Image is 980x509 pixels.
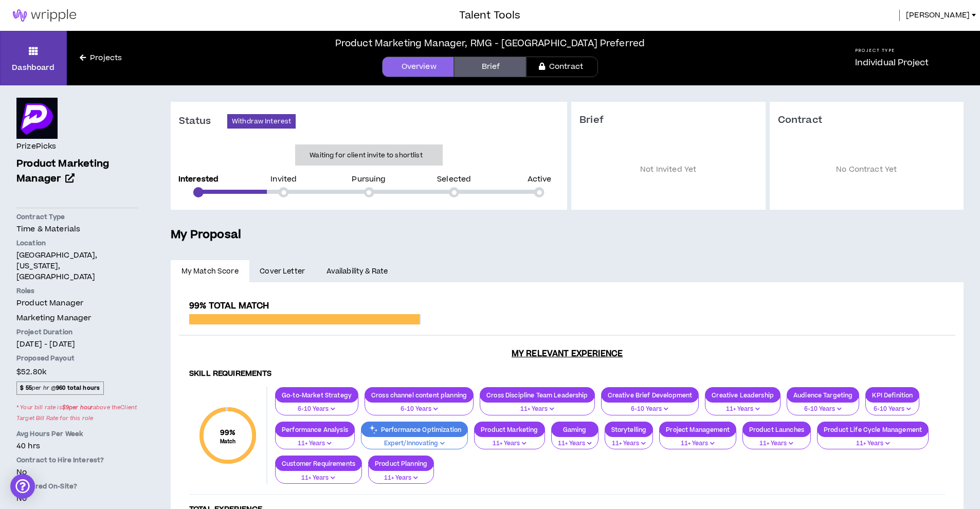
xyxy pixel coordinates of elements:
button: 11+ Years [368,465,434,484]
div: Open Intercom Messenger [10,474,35,499]
button: 6-10 Years [601,396,699,415]
span: Product Marketing Manager [16,157,109,186]
p: Avg Hours Per Week [16,429,138,439]
button: Expert/Innovating [361,430,468,450]
h3: Brief [579,114,757,126]
p: Invited [270,176,297,183]
p: 11+ Years [712,405,774,414]
p: Product Life Cycle Management [818,426,928,433]
p: 11+ Years [558,439,592,448]
p: 11+ Years [486,405,588,414]
p: Dashboard [12,62,55,73]
p: Proposed Payout [16,354,138,363]
p: Performance Analysis [276,426,354,433]
p: 11+ Years [282,439,348,448]
p: Active [528,176,552,183]
button: 11+ Years [605,430,654,450]
h3: Contract [778,114,956,126]
p: 6-10 Years [371,405,467,414]
h5: Project Type [855,47,929,54]
button: 11+ Years [705,396,781,415]
p: 6-10 Years [608,405,693,414]
p: 6-10 Years [872,405,913,414]
p: Contract to Hire Interest? [16,456,138,465]
p: Pursuing [352,176,386,183]
p: [DATE] - [DATE] [16,339,138,350]
p: 11+ Years [749,439,804,448]
p: 11+ Years [375,474,427,483]
h3: Talent Tools [459,8,520,23]
span: 99% Total Match [189,300,269,312]
span: Marketing Manager [16,313,91,323]
button: 11+ Years [659,430,736,450]
a: Projects [67,52,135,64]
button: 6-10 Years [865,396,919,415]
p: Required On-Site? [16,482,138,491]
p: Creative Brief Development [602,391,699,399]
p: Customer Requirements [276,460,361,467]
p: Product Planning [369,460,433,467]
button: 6-10 Years [275,396,358,415]
span: $52.80k [16,365,46,379]
p: Roles [16,286,138,296]
span: 99 % [220,427,236,438]
a: Contract [526,57,598,77]
p: Gaming [552,426,598,433]
p: 11+ Years [824,439,922,448]
strong: $ 55 [20,384,32,392]
span: * Your bill rate is above the Client Target Bill Rate for this role [16,400,138,425]
p: Selected [437,176,471,183]
p: Project Duration [16,328,138,337]
span: Cover Letter [260,266,305,277]
p: [GEOGRAPHIC_DATA], [US_STATE], [GEOGRAPHIC_DATA] [16,250,138,282]
button: 11+ Years [275,465,362,484]
button: 11+ Years [275,430,355,450]
button: 11+ Years [817,430,929,450]
a: Brief [454,57,526,77]
span: Product Manager [16,298,83,308]
p: Go-to-Market Strategy [276,391,358,399]
p: Waiting for client invite to shortlist [310,150,422,160]
button: 11+ Years [551,430,598,450]
p: No Contract Yet [778,142,956,198]
p: Interested [178,176,219,183]
p: 11+ Years [481,439,538,448]
button: 6-10 Years [365,396,474,415]
button: 11+ Years [742,430,811,450]
p: 11+ Years [282,474,355,483]
p: No [16,467,138,478]
small: Match [220,438,236,445]
button: Withdraw Interest [227,114,296,129]
button: 11+ Years [474,430,545,450]
p: Not Invited Yet [579,142,757,198]
p: Creative Leadership [705,391,780,399]
h5: My Proposal [171,226,964,244]
p: Contract Type [16,212,138,222]
p: Location [16,239,138,248]
a: Availability & Rate [316,260,398,283]
p: 11+ Years [611,439,647,448]
h3: My Relevant Experience [179,349,955,359]
a: Overview [382,57,454,77]
a: Product Marketing Manager [16,157,138,187]
p: 6-10 Years [282,405,352,414]
h4: Skill Requirements [189,369,945,379]
span: per hr @ [16,381,104,395]
p: 40 hrs [16,441,138,451]
button: 6-10 Years [787,396,860,415]
p: Product Launches [743,426,810,433]
p: Product Marketing [475,426,544,433]
h4: PrizePicks [16,141,56,152]
p: 6-10 Years [793,405,853,414]
p: Individual Project [855,57,929,69]
p: Performance Optimization [361,426,467,433]
span: [PERSON_NAME] [906,10,970,21]
p: Storytelling [605,426,653,433]
p: Cross Discipline Team Leadership [480,391,594,399]
strong: $ 9 per hour [62,404,93,411]
p: KPI Definition [866,391,919,399]
p: Expert/Innovating [368,439,461,448]
p: Time & Materials [16,224,138,234]
p: Cross channel content planning [365,391,473,399]
p: 11+ Years [666,439,730,448]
